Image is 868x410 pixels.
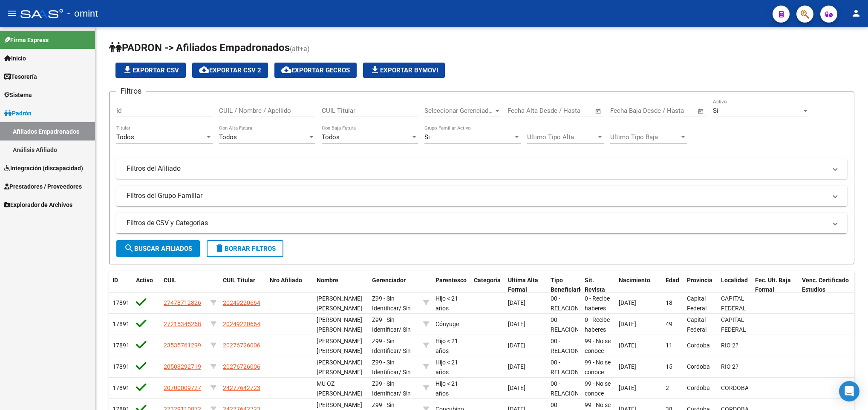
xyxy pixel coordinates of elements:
[372,380,399,397] span: Z99 - Sin Identificar
[619,363,636,370] span: [DATE]
[322,133,340,141] span: Todos
[112,277,118,284] span: ID
[317,359,362,376] span: [PERSON_NAME] [PERSON_NAME]
[67,4,98,23] span: - omint
[851,8,861,18] mat-icon: person
[112,321,133,327] span: 178916
[7,8,17,18] mat-icon: menu
[372,277,406,284] span: Gerenciador
[721,342,738,349] span: RIO 2?
[116,186,847,206] mat-expansion-panel-header: Filtros del Grupo Familiar
[799,271,854,299] datatable-header-cell: Venc. Certificado Estudios
[116,133,134,141] span: Todos
[752,271,799,299] datatable-header-cell: Fec. Ult. Baja Formal
[721,277,748,284] span: Localidad
[266,271,313,299] datatable-header-cell: Nro Afiliado
[223,277,255,284] span: CUIL Titular
[619,299,636,306] span: [DATE]
[435,338,458,354] span: Hijo < 21 años
[662,271,683,299] datatable-header-cell: Edad
[721,316,746,333] span: CAPITAL FEDERAL
[687,316,707,333] span: Capital Federal
[207,240,283,257] button: Borrar Filtros
[718,271,752,299] datatable-header-cell: Localidad
[116,213,847,233] mat-expansion-panel-header: Filtros de CSV y Categorias
[435,277,467,284] span: Parentesco
[585,277,605,293] span: Sit. Revista
[435,380,458,397] span: Hijo < 21 años
[214,245,276,252] span: Borrar Filtros
[721,363,738,370] span: RIO 2?
[281,66,350,74] span: Exportar GECROS
[214,243,225,253] mat-icon: delete
[4,35,49,45] span: Firma Express
[122,65,133,75] mat-icon: file_download
[127,164,827,173] mat-panel-title: Filtros del Afiliado
[124,245,192,252] span: Buscar Afiliados
[594,106,603,116] button: Open calendar
[219,133,237,141] span: Todos
[666,299,672,306] span: 18
[508,107,542,115] input: Fecha inicio
[4,54,26,63] span: Inicio
[508,277,538,293] span: Ultima Alta Formal
[652,107,694,115] input: Fecha fin
[164,384,201,391] span: 20700009727
[4,163,83,173] span: Integración (discapacidad)
[687,342,710,349] span: Cordoba
[619,384,636,391] span: [DATE]
[666,342,672,349] span: 11
[435,321,459,327] span: Cónyuge
[116,240,200,257] button: Buscar Afiliados
[136,277,153,284] span: Activo
[112,299,133,306] span: 178917
[4,200,72,209] span: Explorador de Archivos
[317,277,338,284] span: Nombre
[127,191,827,201] mat-panel-title: Filtros del Grupo Familiar
[124,243,134,253] mat-icon: search
[585,316,620,343] span: 0 - Recibe haberes regularmente
[585,295,620,321] span: 0 - Recibe haberes regularmente
[508,362,544,372] div: [DATE]
[585,359,611,395] span: 99 - No se conoce situación de revista
[435,359,458,376] span: Hijo < 21 años
[116,85,146,97] h3: Filtros
[721,384,749,391] span: CORDOBA
[508,298,544,308] div: [DATE]
[127,218,827,228] mat-panel-title: Filtros de CSV y Categorias
[164,363,201,370] span: 20503292719
[666,321,672,327] span: 49
[508,383,544,393] div: [DATE]
[713,107,718,115] span: Si
[164,299,201,306] span: 27478712826
[551,277,584,293] span: Tipo Beneficiario
[470,271,505,299] datatable-header-cell: Categoria
[112,363,133,370] span: 178914
[619,321,636,327] span: [DATE]
[317,338,362,354] span: [PERSON_NAME] [PERSON_NAME]
[372,316,399,333] span: Z99 - Sin Identificar
[839,381,859,401] div: Open Intercom Messenger
[551,295,590,331] span: 00 - RELACION DE DEPENDENCIA
[317,316,362,333] span: [PERSON_NAME] [PERSON_NAME]
[199,65,209,75] mat-icon: cloud_download
[550,107,591,115] input: Fecha fin
[802,277,849,293] span: Venc. Certificado Estudios
[223,299,260,306] span: 20249220664
[687,295,707,312] span: Capital Federal
[551,316,590,352] span: 00 - RELACION DE DEPENDENCIA
[683,271,718,299] datatable-header-cell: Provincia
[370,65,380,75] mat-icon: file_download
[615,271,662,299] datatable-header-cell: Nacimiento
[164,342,201,349] span: 23535761299
[619,342,636,349] span: [DATE]
[109,42,290,54] span: PADRON -> Afiliados Empadronados
[666,277,679,284] span: Edad
[551,359,590,395] span: 00 - RELACION DE DEPENDENCIA
[223,321,260,327] span: 20249220664
[313,271,369,299] datatable-header-cell: Nombre
[116,158,847,179] mat-expansion-panel-header: Filtros del Afiliado
[424,107,493,115] span: Seleccionar Gerenciador
[112,342,133,349] span: 178915
[274,63,357,78] button: Exportar GECROS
